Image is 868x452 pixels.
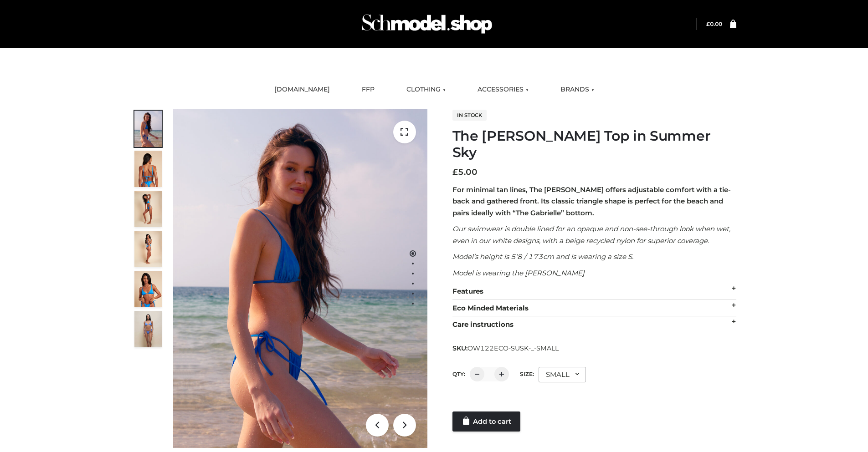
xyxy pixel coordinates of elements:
[539,367,586,382] div: SMALL
[554,80,601,100] a: BRANDS
[452,316,736,333] div: Care instructions
[706,20,722,27] a: £0.00
[134,231,162,267] img: 3.Alex-top_CN-1-1-2.jpg
[706,20,710,27] span: £
[520,371,534,377] label: Size:
[134,151,162,187] img: 5.Alex-top_CN-1-1_1-1.jpg
[134,111,162,147] img: 1.Alex-top_SS-1_4464b1e7-c2c9-4e4b-a62c-58381cd673c0-1.jpg
[355,80,381,100] a: FFP
[467,344,559,352] span: OW122ECO-SUSK-_-SMALL
[452,371,465,377] label: QTY:
[452,185,731,217] strong: For minimal tan lines, The [PERSON_NAME] offers adjustable comfort with a tie-back and gathered f...
[452,411,520,432] a: Add to cart
[134,191,162,227] img: 4.Alex-top_CN-1-1-2.jpg
[400,80,452,100] a: CLOTHING
[452,167,458,177] span: £
[359,6,495,42] img: Schmodel Admin 964
[452,110,487,121] span: In stock
[173,109,427,448] img: 1.Alex-top_SS-1_4464b1e7-c2c9-4e4b-a62c-58381cd673c0 (1)
[452,224,730,245] em: Our swimwear is double lined for an opaque and non-see-through look when wet, even in our white d...
[452,252,633,261] em: Model’s height is 5’8 / 173cm and is wearing a size S.
[452,300,736,317] div: Eco Minded Materials
[134,311,162,347] img: SSVC.jpg
[471,80,535,100] a: ACCESSORIES
[452,167,478,177] bdi: 5.00
[706,20,722,27] bdi: 0.00
[452,343,560,354] span: SKU:
[452,269,585,277] em: Model is wearing the [PERSON_NAME]
[134,271,162,307] img: 2.Alex-top_CN-1-1-2.jpg
[267,80,337,100] a: [DOMAIN_NAME]
[452,128,736,161] h1: The [PERSON_NAME] Top in Summer Sky
[452,283,736,300] div: Features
